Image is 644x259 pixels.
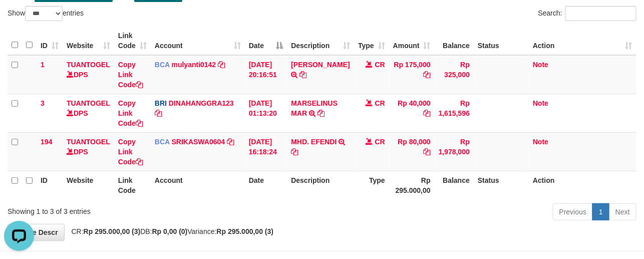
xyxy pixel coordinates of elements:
[245,27,287,55] th: Date: activate to sort column descending
[114,27,151,55] th: Link Code: activate to sort column ascending
[435,94,474,132] td: Rp 1,615,596
[217,227,274,235] strong: Rp 295.000,00 (3)
[435,171,474,199] th: Balance
[8,6,84,21] label: Show entries
[474,171,529,199] th: Status
[299,71,306,79] a: Copy JAJA JAHURI to clipboard
[37,171,63,199] th: ID
[41,138,52,146] span: 194
[375,99,385,107] span: CR
[389,171,435,199] th: Rp 295.000,00
[291,148,298,156] a: Copy MHD. EFENDI to clipboard
[533,99,548,107] a: Note
[172,61,216,69] a: mulyanti0142
[245,55,287,94] td: [DATE] 20:16:51
[155,99,167,107] span: BRI
[435,27,474,55] th: Balance
[389,132,435,171] td: Rp 80,000
[67,227,274,235] span: CR: DB: Variance:
[354,27,389,55] th: Type: activate to sort column ascending
[533,61,548,69] a: Note
[375,61,385,69] span: CR
[375,138,385,146] span: CR
[172,138,225,146] a: SRIKASWA0604
[155,61,170,69] span: BCA
[245,94,287,132] td: [DATE] 01:13:20
[529,27,636,55] th: Action: activate to sort column ascending
[8,202,261,216] div: Showing 1 to 3 of 3 entries
[63,132,114,171] td: DPS
[218,61,225,69] a: Copy mulyanti0142 to clipboard
[424,71,431,79] a: Copy Rp 175,000 to clipboard
[152,227,188,235] strong: Rp 0,00 (0)
[389,55,435,94] td: Rp 175,000
[553,203,593,220] a: Previous
[291,138,337,146] a: MHD. EFENDI
[291,61,350,69] a: [PERSON_NAME]
[565,6,636,21] input: Search:
[169,99,234,107] a: DINAHANGGRA123
[63,55,114,94] td: DPS
[4,4,34,34] button: Open LiveChat chat widget
[592,203,609,220] a: 1
[155,138,170,146] span: BCA
[424,148,431,156] a: Copy Rp 80,000 to clipboard
[291,99,338,117] a: MARSELINUS MAR
[389,94,435,132] td: Rp 40,000
[227,138,234,146] a: Copy SRIKASWA0604 to clipboard
[41,99,45,107] span: 3
[67,61,110,69] a: TUANTOGEL
[118,138,143,166] a: Copy Link Code
[67,99,110,107] a: TUANTOGEL
[118,99,143,127] a: Copy Link Code
[245,132,287,171] td: [DATE] 16:18:24
[529,171,636,199] th: Action
[389,27,435,55] th: Amount: activate to sort column ascending
[37,27,63,55] th: ID: activate to sort column ascending
[474,27,529,55] th: Status
[63,94,114,132] td: DPS
[155,109,162,117] a: Copy DINAHANGGRA123 to clipboard
[84,227,141,235] strong: Rp 295.000,00 (3)
[63,171,114,199] th: Website
[533,138,548,146] a: Note
[151,171,245,199] th: Account
[424,109,431,117] a: Copy Rp 40,000 to clipboard
[245,171,287,199] th: Date
[25,6,63,21] select: Showentries
[67,138,110,146] a: TUANTOGEL
[287,27,354,55] th: Description: activate to sort column ascending
[151,27,245,55] th: Account: activate to sort column ascending
[118,61,143,89] a: Copy Link Code
[114,171,151,199] th: Link Code
[63,27,114,55] th: Website: activate to sort column ascending
[538,6,636,21] label: Search:
[41,61,45,69] span: 1
[317,109,325,117] a: Copy MARSELINUS MAR to clipboard
[609,203,636,220] a: Next
[287,171,354,199] th: Description
[435,132,474,171] td: Rp 1,978,000
[435,55,474,94] td: Rp 325,000
[354,171,389,199] th: Type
